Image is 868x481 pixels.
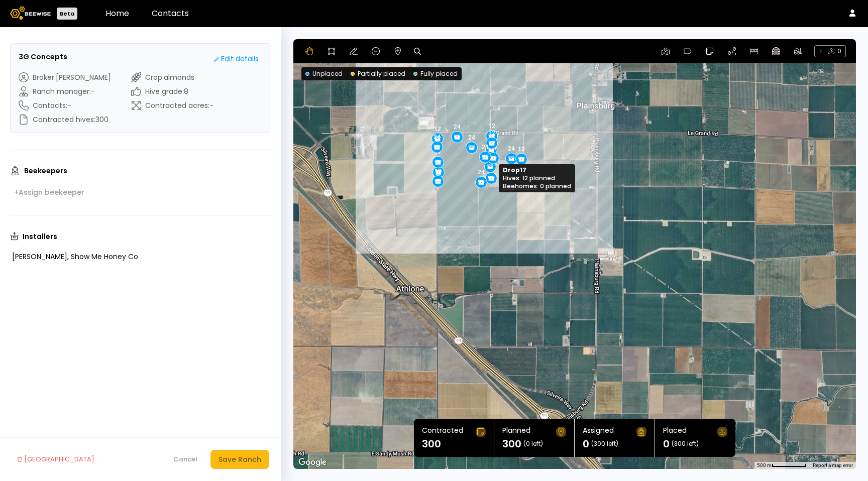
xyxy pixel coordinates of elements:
div: Ranch manager : - [19,86,111,96]
button: +Assign beekeeper [10,185,88,199]
div: [PERSON_NAME], Show Me Honey Co [12,253,255,260]
span: + 0 [814,45,846,57]
div: Placed [663,427,687,437]
div: Beta [57,8,77,20]
div: Partially placed [351,69,405,78]
div: Fully placed [413,69,458,78]
div: Contracted [422,427,463,437]
button: [GEOGRAPHIC_DATA] [12,450,99,469]
h1: 300 [422,439,441,449]
div: Contracted hives : 300 [19,114,111,125]
button: Save Ranch [210,450,269,469]
div: 24 [478,169,485,176]
div: 12 [434,126,441,133]
div: + Assign beekeeper [14,188,84,197]
div: 12 [518,146,525,153]
div: Hive grade : 8 [131,86,213,96]
div: 24 [433,134,441,141]
h1: 300 [502,439,521,449]
p: 12 planned [503,174,571,182]
div: Contacts : - [19,100,111,110]
div: Assigned [583,427,614,437]
span: (0 left) [523,441,543,447]
h3: 3G Concepts [19,52,67,62]
img: Beewise logo [10,7,51,20]
div: [PERSON_NAME], Show Me Honey Co [10,249,271,265]
span: (300 left) [672,441,699,447]
div: [GEOGRAPHIC_DATA] [17,454,94,464]
div: Broker : [PERSON_NAME] [19,72,111,82]
a: Contacts [152,8,189,19]
div: Planned [502,427,530,437]
span: 500 m [757,462,772,468]
a: Report a map error [813,462,853,468]
div: 24 [468,134,475,141]
div: Edit details [214,54,259,64]
span: (300 left) [591,441,618,447]
div: Cancel [173,454,197,464]
div: Unplaced [305,69,343,78]
img: Google [296,456,329,469]
h3: Drop 17 [503,166,571,174]
div: 24 [454,124,461,131]
a: Home [105,8,129,19]
div: 12 [488,130,495,137]
div: Contracted acres : - [131,100,213,110]
a: Open this area in Google Maps (opens a new window) [296,456,329,469]
div: 12 [435,168,442,175]
span: Hives: [503,174,521,182]
button: Cancel [168,451,202,467]
div: 24 [482,144,489,151]
h1: 0 [583,439,589,449]
h1: 0 [663,439,670,449]
p: 0 planned [503,182,571,190]
div: 24 [508,145,515,152]
button: Edit details [210,52,263,66]
div: Crop : almonds [131,72,213,82]
h3: Beekeepers [24,167,67,174]
h3: Installers [23,233,57,240]
button: Map Scale: 500 m per 66 pixels [754,462,810,469]
span: Beehomes: [503,182,538,190]
div: 12 [488,123,495,130]
div: Save Ranch [219,454,261,465]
